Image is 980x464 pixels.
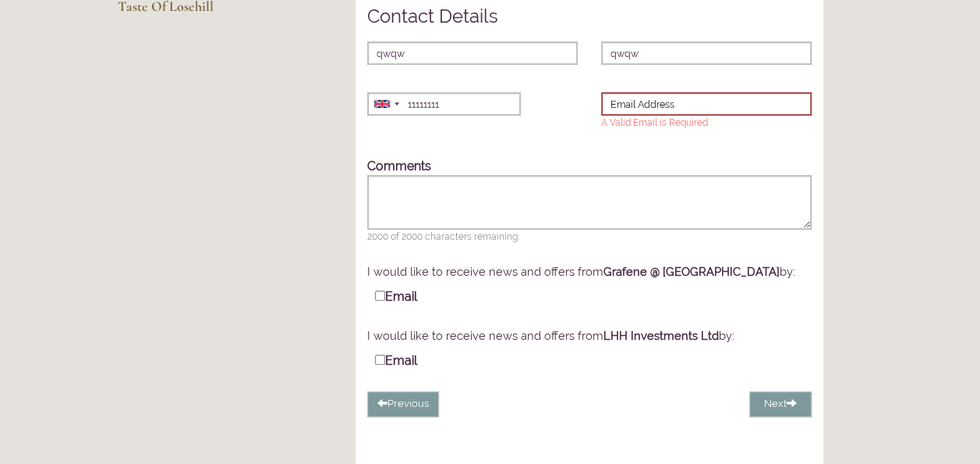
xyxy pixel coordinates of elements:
[367,231,812,242] span: 2000 of 2000 characters remaining
[601,92,812,116] input: A Valid Email is Required
[367,391,439,417] button: Previous
[601,41,812,65] input: Last Name
[589,84,823,137] div: A Valid Email is Required
[375,355,385,365] input: Email
[367,329,812,342] div: I would like to receive news and offers from by:
[601,117,812,128] span: A Valid Email is Required
[375,291,385,301] input: Email
[367,159,431,173] label: Comments
[749,391,812,417] button: Next
[367,265,812,278] div: I would like to receive news and offers from by:
[603,329,719,342] strong: LHH Investments Ltd
[603,265,780,278] strong: Grafene @ [GEOGRAPHIC_DATA]
[375,287,417,304] label: Email
[375,352,417,368] label: Email
[367,92,521,116] input: Mobile Number
[367,41,578,65] input: First Name
[367,6,812,27] h4: Contact Details
[368,93,404,115] div: United Kingdom: +44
